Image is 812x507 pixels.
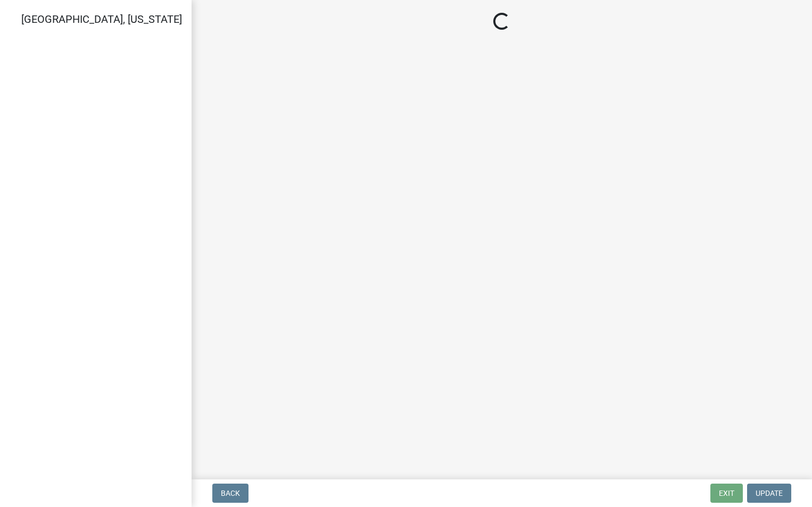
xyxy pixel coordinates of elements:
[221,489,240,497] span: Back
[747,484,791,503] button: Update
[212,484,248,503] button: Back
[21,13,182,26] span: [GEOGRAPHIC_DATA], [US_STATE]
[756,489,783,497] span: Update
[710,484,743,503] button: Exit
